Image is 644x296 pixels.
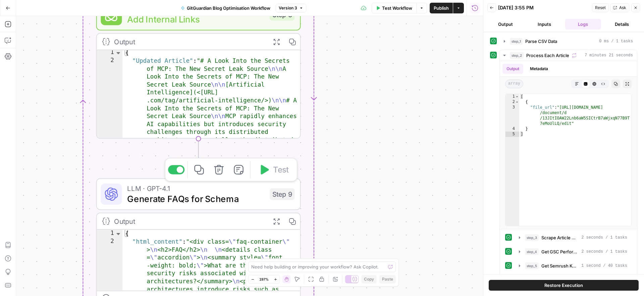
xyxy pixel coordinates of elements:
[127,13,264,26] span: Add Internal Links
[525,234,539,241] span: step_3
[276,4,306,12] button: Version 3
[115,230,122,238] span: Toggle code folding, rows 1 through 3
[270,9,295,20] div: Step 8
[585,52,633,58] span: 7 minutes 21 seconds
[541,248,579,255] span: Get GSC Performance Data
[526,64,552,74] button: Metadata
[187,5,270,11] span: GitGuardian Blog Optimisation Workflow
[505,80,523,88] span: array
[595,5,606,11] span: Reset
[541,262,579,269] span: Get Semrush Keywords
[379,275,396,284] button: Paste
[604,19,640,30] button: Details
[197,139,201,177] g: Edge from step_8 to step_9
[500,50,637,61] button: 7 minutes 21 seconds
[544,282,583,289] span: Restore Execution
[515,260,631,271] button: 1 second / 40 tasks
[127,183,264,193] span: LLM · GPT-4.1
[565,19,601,30] button: Logs
[279,5,297,11] span: Version 3
[270,188,295,200] div: Step 9
[97,230,123,238] div: 1
[372,3,416,13] button: Test Workflow
[505,132,519,137] div: 5
[515,246,631,257] button: 2 seconds / 1 tasks
[541,234,579,241] span: Scrape Article Content
[97,49,123,57] div: 1
[430,3,453,13] button: Publish
[515,232,631,243] button: 2 seconds / 1 tasks
[619,5,626,11] span: Ask
[434,5,449,11] span: Publish
[525,262,539,269] span: step_5
[500,36,637,47] button: 0 ms / 1 tasks
[599,38,633,44] span: 0 ms / 1 tasks
[487,19,524,30] button: Output
[581,249,627,255] span: 2 seconds / 1 tasks
[505,99,519,105] div: 2
[592,3,609,12] button: Reset
[581,235,627,241] span: 2 seconds / 1 tasks
[114,36,264,47] div: Output
[505,94,519,99] div: 1
[361,275,377,284] button: Copy
[510,38,523,45] span: step_1
[610,3,629,12] button: Ask
[505,126,519,132] div: 4
[364,276,374,282] span: Copy
[581,263,627,269] span: 1 second / 40 tasks
[515,94,519,99] span: Toggle code folding, rows 1 through 5
[505,105,519,126] div: 3
[525,38,557,45] span: Parse CSV Data
[526,19,562,30] button: Inputs
[259,277,269,282] span: 197%
[526,52,569,59] span: Process Each Article
[127,192,264,205] span: Generate FAQs for Schema
[525,248,539,255] span: step_4
[177,3,274,13] button: GitGuardian Blog Optimisation Workflow
[382,5,412,11] span: Test Workflow
[489,280,639,291] button: Restore Execution
[382,276,393,282] span: Paste
[510,52,524,59] span: step_2
[502,64,523,74] button: Output
[114,216,264,226] div: Output
[515,99,519,105] span: Toggle code folding, rows 2 through 4
[115,49,122,57] span: Toggle code folding, rows 1 through 3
